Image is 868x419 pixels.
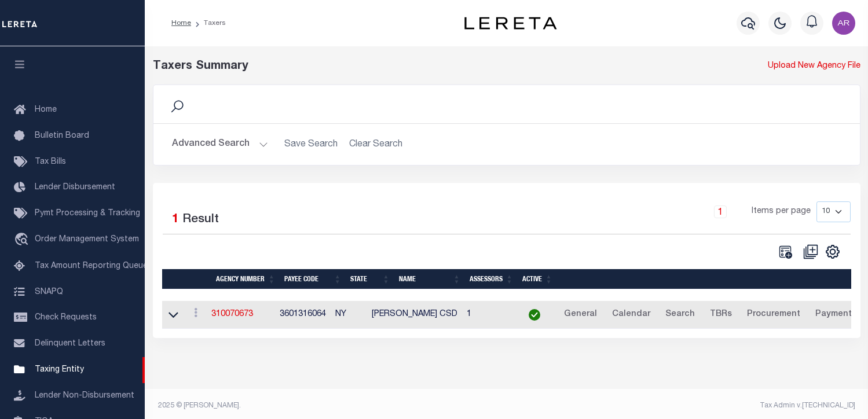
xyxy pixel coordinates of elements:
span: Tax Amount Reporting Queue [35,262,148,270]
a: Home [171,20,191,27]
span: Order Management System [35,236,139,244]
span: 1 [172,214,179,226]
span: SNAPQ [35,288,63,296]
a: Calendar [607,306,655,324]
span: Check Requests [35,314,97,322]
span: Lender Disbursement [35,183,115,192]
div: Taxers Summary [153,58,679,75]
span: Tax Bills [35,158,66,166]
span: Home [35,106,57,114]
span: Items per page [752,205,811,218]
td: 1 [462,301,515,329]
a: TBRs [705,306,737,324]
span: Pymt Processing & Tracking [35,209,140,218]
td: 3601316064 [275,301,331,329]
a: Payments [810,306,862,324]
a: Search [660,306,700,324]
td: NY [331,301,367,329]
th: Active: activate to sort column ascending [518,269,557,289]
span: Bulletin Board [35,132,89,140]
td: [PERSON_NAME] CSD [367,301,462,329]
th: Payee Code: activate to sort column ascending [280,269,346,289]
span: Delinquent Letters [35,340,105,348]
th: Name: activate to sort column ascending [394,269,465,289]
img: svg+xml;base64,PHN2ZyB4bWxucz0iaHR0cDovL3d3dy53My5vcmcvMjAwMC9zdmciIHBvaW50ZXItZXZlbnRzPSJub25lIi... [832,12,855,35]
li: Taxers [191,18,226,28]
img: check-icon-green.svg [529,309,540,321]
th: Agency Number: activate to sort column ascending [211,269,280,289]
img: logo-dark.svg [464,17,557,30]
th: State: activate to sort column ascending [346,269,394,289]
button: Advanced Search [172,133,268,156]
label: Result [182,211,219,229]
a: 1 [714,205,727,218]
div: Tax Admin v.[TECHNICAL_ID] [515,400,855,411]
i: travel_explore [14,233,32,248]
span: Taxing Entity [35,366,84,374]
a: 310070673 [211,310,253,318]
a: Upload New Agency File [768,60,860,73]
div: 2025 © [PERSON_NAME]. [149,400,507,411]
span: Lender Non-Disbursement [35,392,134,400]
a: General [559,306,602,324]
th: Assessors: activate to sort column ascending [465,269,518,289]
a: Procurement [742,306,805,324]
